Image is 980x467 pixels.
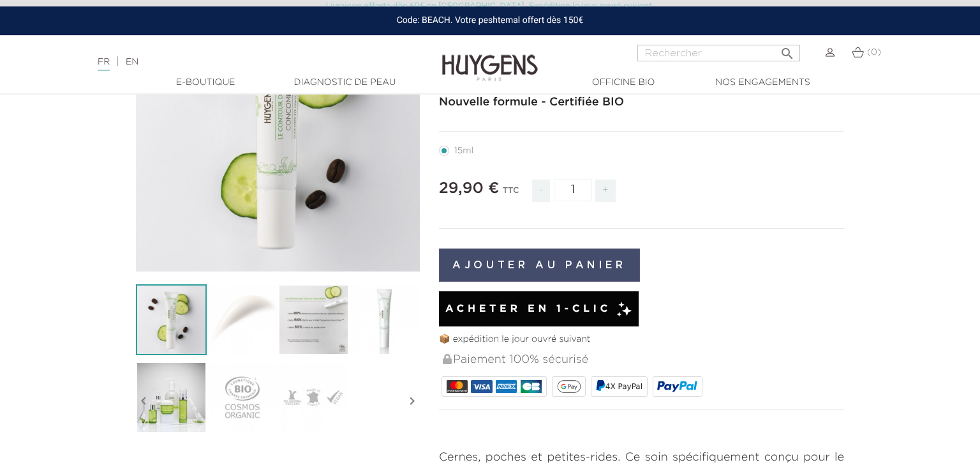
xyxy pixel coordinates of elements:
[471,380,492,393] img: VISA
[699,76,826,89] a: Nos engagements
[557,380,581,393] img: google_pay
[91,54,399,70] div: |
[447,380,468,393] img: MASTERCARD
[521,380,542,393] img: CB_NATIONALE
[496,380,517,393] img: AMEX
[349,284,420,355] img: Le Contour Des Yeux Concombre
[439,333,844,346] p: 📦 expédition le jour ouvré suivant
[142,76,269,89] a: E-Boutique
[439,96,624,108] strong: Nouvelle formule - Certifiée BIO
[405,369,420,433] i: 
[776,41,799,58] button: 
[98,57,110,71] a: FR
[637,45,800,61] input: Rechercher
[442,34,538,83] img: Huygens
[439,181,499,196] span: 29,90 €
[443,354,452,364] img: Paiement 100% sécurisé
[126,57,138,66] a: EN
[867,48,881,57] span: (0)
[136,369,151,433] i: 
[281,76,408,89] a: Diagnostic de peau
[560,76,687,89] a: Officine Bio
[532,180,550,202] span: -
[595,180,616,202] span: +
[136,284,207,355] img: Le Contour Des Yeux Concombre
[442,346,844,374] div: Paiement 100% sécurisé
[605,382,642,391] span: 4X PayPal
[503,177,519,211] div: TTC
[439,146,489,156] label: 15ml
[554,179,592,201] input: Quantité
[439,249,640,282] button: Ajouter au panier
[780,42,795,57] i: 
